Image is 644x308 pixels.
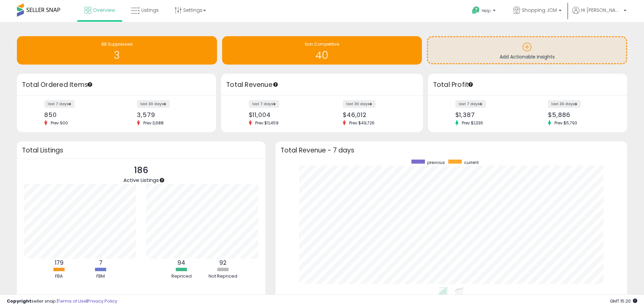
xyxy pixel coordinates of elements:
[159,177,165,183] div: Tooltip anchor
[39,273,79,280] div: FBA
[203,273,243,280] div: Not Repriced
[482,8,491,14] span: Help
[22,80,211,90] h3: Total Ordered Items
[80,273,121,280] div: FBM
[225,50,419,61] h1: 40
[427,160,445,165] span: previous
[346,120,378,126] span: Prev: $49,726
[548,111,615,118] div: $5,886
[458,120,486,126] span: Prev: $1,336
[252,120,282,126] span: Prev: $11,459
[22,148,260,153] h3: Total Listings
[272,81,279,88] div: Tooltip anchor
[343,100,376,108] label: last 30 days
[551,120,580,126] span: Prev: $5,793
[281,148,622,153] h3: Total Revenue - 7 days
[219,259,226,267] b: 92
[249,100,279,108] label: last 7 days
[428,37,626,63] a: Add Actionable Insights
[141,7,159,14] span: Listings
[455,111,523,118] div: $1,387
[343,111,411,118] div: $46,012
[101,41,133,47] span: BB Suppressed
[472,6,480,15] i: Get Help
[249,111,317,118] div: $11,004
[7,298,31,304] strong: Copyright
[572,7,626,22] a: Hi [PERSON_NAME]
[161,273,202,280] div: Repriced
[47,120,71,126] span: Prev: 900
[222,36,422,65] a: Non Competitive 40
[88,298,117,304] a: Privacy Policy
[305,41,339,47] span: Non Competitive
[123,164,159,177] p: 186
[17,36,217,65] a: BB Suppressed 3
[581,7,622,14] span: Hi [PERSON_NAME]
[44,111,112,118] div: 850
[55,259,64,267] b: 179
[467,1,502,22] a: Help
[468,81,474,88] div: Tooltip anchor
[177,259,185,267] b: 94
[7,298,117,305] div: seller snap | |
[44,100,75,108] label: last 7 days
[548,100,581,108] label: last 30 days
[464,160,479,165] span: current
[522,7,557,14] span: Shopping JCM
[455,100,486,108] label: last 7 days
[433,80,622,90] h3: Total Profit
[140,120,167,126] span: Prev: 3,688
[20,50,214,61] h1: 3
[123,176,159,184] span: Active Listings
[610,298,637,304] span: 2025-08-13 15:20 GMT
[500,53,555,60] span: Add Actionable Insights
[137,100,170,108] label: last 30 days
[58,298,87,304] a: Terms of Use
[226,80,418,90] h3: Total Revenue
[93,7,115,14] span: Overview
[137,111,204,118] div: 3,579
[87,81,93,88] div: Tooltip anchor
[99,259,102,267] b: 7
